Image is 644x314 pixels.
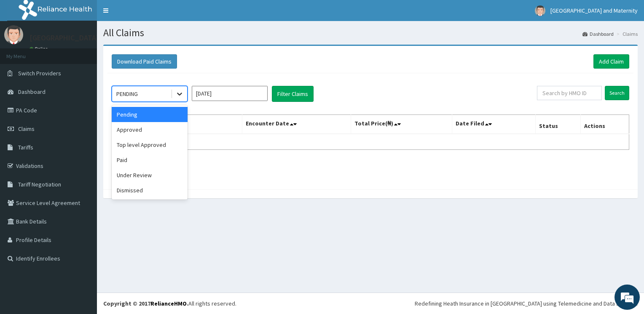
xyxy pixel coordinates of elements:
[272,86,314,102] button: Filter Claims
[550,7,638,14] span: [GEOGRAPHIC_DATA] and Maternity
[30,34,147,42] p: [GEOGRAPHIC_DATA] and Maternity
[18,88,46,96] span: Dashboard
[112,137,188,152] div: Top level Approved
[97,293,644,314] footer: All rights reserved.
[537,86,602,100] input: Search by HMO ID
[582,30,614,37] a: Dashboard
[242,115,351,134] th: Encounter Date
[593,54,629,69] a: Add Claim
[192,86,268,101] input: Select Month and Year
[112,183,188,198] div: Dismissed
[580,115,629,134] th: Actions
[535,115,580,134] th: Status
[116,90,138,98] div: PENDING
[112,122,188,137] div: Approved
[614,30,638,37] li: Claims
[112,152,188,168] div: Paid
[351,115,452,134] th: Total Price(₦)
[415,299,638,308] div: Redefining Heath Insurance in [GEOGRAPHIC_DATA] using Telemedicine and Data Science!
[18,125,35,133] span: Claims
[150,300,187,307] a: RelianceHMO
[112,107,188,122] div: Pending
[103,300,188,307] strong: Copyright © 2017 .
[18,181,61,188] span: Tariff Negotiation
[605,86,629,100] input: Search
[452,115,535,134] th: Date Filed
[112,168,188,183] div: Under Review
[535,5,545,16] img: User Image
[112,54,177,69] button: Download Paid Claims
[30,46,50,52] a: Online
[18,69,61,77] span: Switch Providers
[18,144,33,151] span: Tariffs
[4,25,23,44] img: User Image
[103,27,638,38] h1: All Claims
